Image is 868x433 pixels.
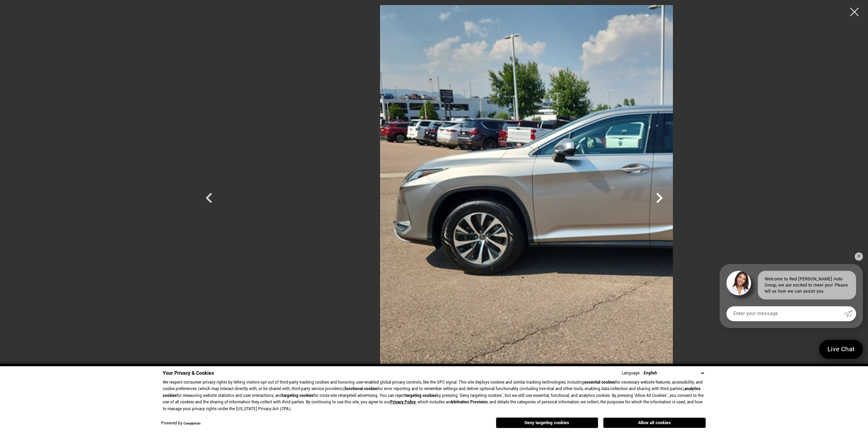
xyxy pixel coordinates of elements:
strong: essential cookies [584,380,615,385]
strong: targeting cookies [282,393,313,399]
button: Deny targeting cookies [496,417,598,428]
div: Next [649,184,670,215]
div: Welcome to Red [PERSON_NAME] Auto Group, we are excited to meet you! Please tell us how we can as... [758,271,856,299]
strong: targeting cookies [405,393,437,399]
a: Live Chat [819,340,863,359]
div: Powered by [161,421,201,426]
strong: Arbitration Provision [450,399,488,405]
a: Submit [844,306,856,321]
button: Allow all cookies [603,418,706,428]
select: Language Select [642,370,706,377]
a: Privacy Policy [390,399,416,405]
p: We respect consumer privacy rights by letting visitors opt out of third-party tracking cookies an... [163,379,706,413]
span: Live Chat [824,345,858,354]
div: Previous [199,184,219,215]
input: Enter your message [726,306,844,321]
strong: analytics cookies [163,386,701,399]
a: ComplyAuto [183,421,201,426]
img: Agent profile photo [726,271,751,295]
span: Your Privacy & Cookies [163,370,214,377]
strong: functional cookies [344,386,378,392]
div: Language: [622,371,641,375]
